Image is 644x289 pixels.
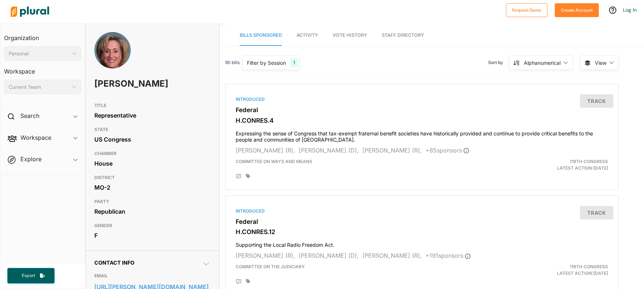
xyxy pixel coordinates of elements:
h3: Organization [4,27,81,43]
span: [PERSON_NAME] (D), [299,252,359,259]
span: [PERSON_NAME] (R), [362,252,422,259]
div: Add tags [246,174,250,179]
div: Latest Action: [DATE] [486,158,613,171]
h3: CHAMBER [94,149,210,158]
span: Sort by [488,59,509,66]
span: Contact Info [94,260,134,266]
a: Create Account [555,6,599,13]
div: Representative [94,110,210,121]
div: Introduced [236,96,608,103]
a: Vote History [333,25,367,46]
h3: H.CONRES.12 [236,228,608,235]
span: 90 bills [225,59,240,66]
a: Staff Directory [382,25,424,46]
h3: GENDER [94,221,210,230]
span: 119th Congress [570,264,608,269]
a: Activity [297,25,318,46]
h3: Federal [236,106,608,114]
a: Log In [623,7,637,13]
div: Filter by Session [247,59,286,67]
span: + 85 sponsor s [425,147,469,154]
span: Export [17,273,40,279]
div: Add Position Statement [236,174,241,179]
div: House [94,158,210,169]
span: View [595,59,606,67]
h4: Supporting the Local Radio Freedom Act. [236,238,608,248]
h3: PARTY [94,197,210,206]
span: Activity [297,32,318,38]
div: US Congress [94,134,210,145]
span: Bills Sponsored [240,32,282,38]
span: + 191 sponsor s [425,252,471,259]
div: Latest Action: [DATE] [486,264,613,277]
span: [PERSON_NAME] (R), [236,147,295,154]
a: Bills Sponsored [240,25,282,46]
span: 119th Congress [570,159,608,164]
h3: H.CONRES.4 [236,117,608,124]
div: F [94,230,210,241]
a: Request Demo [506,6,547,13]
div: Republican [94,206,210,217]
div: MO-2 [94,182,210,193]
span: [PERSON_NAME] (R), [362,147,422,154]
div: Add tags [246,279,250,284]
h1: [PERSON_NAME] [94,73,164,95]
span: [PERSON_NAME] (D), [299,147,359,154]
span: Committee on Ways and Means [236,159,312,164]
h3: Workspace [4,61,81,77]
div: Add Position Statement [236,279,241,285]
button: Track [580,94,613,108]
img: Headshot of Ann Wagner [94,32,131,76]
span: Vote History [333,32,367,38]
h3: TITLE [94,101,210,110]
button: Track [580,206,613,219]
h2: Search [20,112,39,120]
h4: Expressing the sense of Congress that tax-exempt fraternal benefit societies have historically pr... [236,127,608,143]
h3: DISTRICT [94,173,210,182]
div: Introduced [236,208,608,214]
div: Alphanumerical [524,59,561,67]
div: 1 [290,58,298,67]
div: Current Team [9,83,69,91]
button: Create Account [555,3,599,17]
button: Export [7,268,55,284]
div: Personal [9,50,69,58]
span: [PERSON_NAME] (R), [236,252,295,259]
h3: STATE [94,125,210,134]
button: Request Demo [506,3,547,17]
span: Committee on the Judiciary [236,264,305,269]
h3: EMAIL [94,272,210,280]
h3: Federal [236,218,608,225]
